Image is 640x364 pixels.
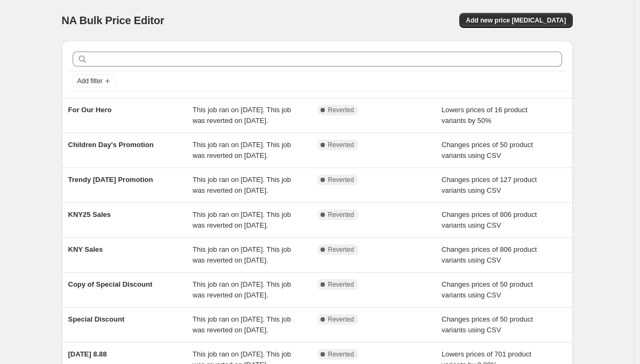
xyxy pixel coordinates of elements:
span: Reverted [328,210,354,219]
span: [DATE] 8.88 [68,350,107,358]
span: Children Day's Promotion [68,141,154,149]
span: Copy of Special Discount [68,280,153,288]
span: This job ran on [DATE]. This job was reverted on [DATE]. [193,106,291,125]
span: Reverted [328,141,354,149]
span: Changes prices of 50 product variants using CSV [442,280,533,299]
span: This job ran on [DATE]. This job was reverted on [DATE]. [193,245,291,264]
span: Reverted [328,350,354,359]
span: Add filter [77,77,103,85]
span: Lowers prices of 16 product variants by 50% [442,106,528,125]
button: Add filter [73,75,116,88]
span: NA Bulk Price Editor [62,14,165,26]
span: KNY Sales [68,245,103,253]
span: Reverted [328,245,354,254]
span: Add new price [MEDICAL_DATA] [466,16,566,25]
span: This job ran on [DATE]. This job was reverted on [DATE]. [193,210,291,229]
span: Changes prices of 50 product variants using CSV [442,141,533,159]
span: Changes prices of 127 product variants using CSV [442,176,537,194]
span: This job ran on [DATE]. This job was reverted on [DATE]. [193,280,291,299]
span: This job ran on [DATE]. This job was reverted on [DATE]. [193,141,291,159]
span: Reverted [328,315,354,324]
span: Changes prices of 806 product variants using CSV [442,245,537,264]
span: Changes prices of 806 product variants using CSV [442,210,537,229]
span: Changes prices of 50 product variants using CSV [442,315,533,334]
span: This job ran on [DATE]. This job was reverted on [DATE]. [193,315,291,334]
span: For Our Hero [68,106,112,114]
span: This job ran on [DATE]. This job was reverted on [DATE]. [193,176,291,194]
span: KNY25 Sales [68,210,111,219]
span: Reverted [328,106,354,114]
span: Special Discount [68,315,125,323]
span: Trendy [DATE] Promotion [68,176,153,184]
span: Reverted [328,280,354,289]
button: Add new price [MEDICAL_DATA] [459,13,572,28]
span: Reverted [328,176,354,184]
